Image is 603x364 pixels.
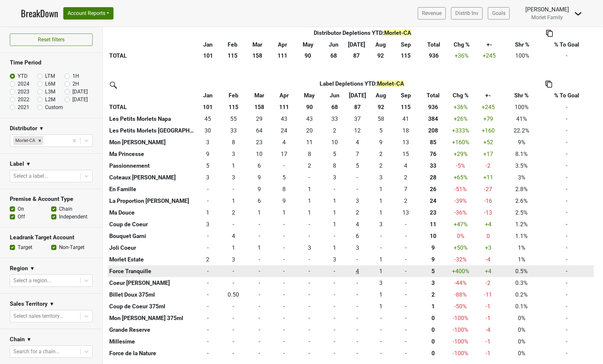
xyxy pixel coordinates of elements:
td: 13 [394,136,418,148]
th: % To Goal: activate to sort column ascending [540,90,594,101]
td: 1 [369,183,394,195]
th: Apr: activate to sort column ascending [272,90,296,101]
td: - [540,195,594,207]
th: 158 [245,50,270,62]
th: Ma Princesse [108,148,196,160]
th: +-: activate to sort column ascending [474,39,505,50]
th: 115 [394,50,418,62]
div: 2 [395,173,416,182]
th: 28.000 [418,172,448,183]
label: Non-Target [59,244,84,251]
td: 3 [196,136,220,148]
th: Distributor Depletions YTD : [220,27,505,39]
th: 84.500 [418,136,448,148]
td: 4 [346,136,369,148]
div: - [298,173,321,182]
th: Feb: activate to sort column ascending [220,90,247,101]
div: - [273,161,294,170]
th: May: activate to sort column ascending [296,90,323,101]
span: ▼ [26,160,31,168]
td: +333 % [448,125,473,136]
th: 111 [270,50,294,62]
td: 2 [323,125,347,136]
td: 2 [369,160,394,172]
div: 33 [324,115,345,123]
div: 4 [348,138,367,147]
th: 68 [323,101,347,113]
div: 3 [222,150,246,158]
div: -27 [475,185,502,193]
td: 1 [296,183,323,195]
div: Remove Morlet-CA [36,136,43,145]
div: +52 [475,138,502,147]
div: 76 [420,150,447,158]
div: 2 [370,161,392,170]
td: 9 [196,148,220,160]
img: Dropdown Menu [574,10,582,18]
label: Chain [59,205,72,213]
th: Shr %: activate to sort column ascending [504,90,540,101]
th: 101 [196,50,220,62]
th: Jun: activate to sort column ascending [323,90,347,101]
div: [PERSON_NAME] [525,5,569,14]
div: 3 [197,173,219,182]
td: 4 [394,160,418,172]
td: 9 [272,195,296,207]
td: 29 [247,113,272,125]
td: 5 [196,160,220,172]
td: +36 % [448,101,473,113]
div: 3 [370,173,392,182]
th: +-: activate to sort column ascending [473,90,504,101]
div: 5 [348,161,367,170]
h3: Region [10,265,28,272]
div: -2 [475,161,502,170]
td: 3 [323,172,347,183]
div: - [324,185,345,193]
label: 2H [72,80,79,88]
div: 1 [370,185,392,193]
td: 33 [323,113,347,125]
td: 9 [247,172,272,183]
div: 5 [273,173,294,182]
td: 0 [272,160,296,172]
div: 43 [273,115,294,123]
th: La Proportion [PERSON_NAME] [108,195,196,207]
h3: Distributor [10,125,37,132]
th: Jun: activate to sort column ascending [322,39,346,50]
td: 2.333 [394,195,418,207]
label: 2022 [18,96,29,104]
td: - [540,101,594,113]
div: - [197,185,219,193]
td: 0 [346,183,369,195]
span: Morlet-CA [377,80,404,87]
td: 1 [296,195,323,207]
h3: Premise & Account Type [10,196,93,203]
th: 76.000 [418,148,448,160]
div: 17 [273,150,294,158]
div: 9 [370,138,392,147]
td: - [540,172,594,183]
div: - [197,197,219,205]
div: 7 [348,150,367,158]
th: TOTAL [108,50,196,62]
div: 8 [298,150,321,158]
label: L2M [45,96,55,104]
th: Shr %: activate to sort column ascending [505,39,539,50]
td: 100% [505,50,539,62]
th: 33.000 [418,160,448,172]
th: % To Goal: activate to sort column ascending [540,39,594,50]
td: 7 [346,148,369,160]
div: 208 [420,126,447,135]
th: Chg %: activate to sort column ascending [448,90,473,101]
label: 2024 [18,80,29,88]
th: 26.000 [418,183,448,195]
td: - [540,113,594,125]
th: 87 [346,50,368,62]
td: 43 [296,113,323,125]
span: ▼ [39,125,44,133]
td: 2 [296,160,323,172]
th: Mon [PERSON_NAME] [108,136,196,148]
div: 12 [348,126,367,135]
th: Label Depletions YTD : [220,78,504,90]
td: 45 [196,113,220,125]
